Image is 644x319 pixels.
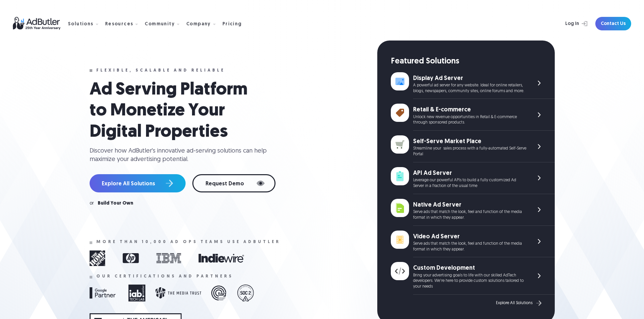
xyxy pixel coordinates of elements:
[391,162,555,194] a: API Ad Server Leverage our powerful APIs to build a fully customized Ad Server in a fraction of t...
[105,22,134,27] div: Resources
[98,201,133,206] a: Build Your Own
[391,257,555,295] a: Custom Development Bring your advertising goals to life with our skilled AdTech developers. We're...
[90,174,186,192] a: Explore All Solutions
[391,131,555,162] a: Self-Serve Market Place Streamline your sales process with a fully-automated Self-Serve Portal
[96,274,233,279] div: Our certifications and partners
[496,299,543,308] a: Explore All Solutions
[413,106,526,114] div: Retail & E-commerce
[413,169,526,178] div: API Ad Server
[413,241,526,252] div: Serve ads that match the look, feel and function of the media format in which they appear.
[413,114,526,126] div: Unlock new revenue opportunities in Retail & E-commerce through sponsored products.
[68,22,94,27] div: Solutions
[413,201,526,209] div: Native Ad Server
[90,147,272,164] div: Discover how AdButler's innovative ad-serving solutions can help maximize your advertising potent...
[595,17,631,30] a: Contact Us
[90,80,265,143] h1: Ad Serving Platform to Monetize Your Digital Properties
[391,68,555,99] a: Display Ad Server A powerful ad server for any website. Ideal for online retailers, blogs, newspa...
[413,146,526,157] div: Streamline your sales process with a fully-automated Self-Serve Portal
[413,273,526,290] div: Bring your advertising goals to life with our skilled AdTech developers. We're here to provide cu...
[413,264,526,272] div: Custom Development
[413,209,526,221] div: Serve ads that match the look, feel and function of the media format in which they appear.
[413,178,526,189] div: Leverage our powerful APIs to build a fully customized Ad Server in a fraction of the usual time
[192,174,276,192] a: Request Demo
[222,21,247,27] a: Pricing
[547,17,591,30] a: Log In
[90,201,94,206] div: or
[391,56,555,68] div: Featured Solutions
[413,74,526,83] div: Display Ad Server
[96,68,225,73] div: Flexible, scalable and reliable
[391,194,555,226] a: Native Ad Server Serve ads that match the look, feel and function of the media format in which th...
[96,240,281,244] div: More than 10,000 ad ops teams use adbutler
[391,99,555,131] a: Retail & E-commerce Unlock new revenue opportunities in Retail & E-commerce through sponsored pro...
[391,226,555,258] a: Video Ad Server Serve ads that match the look, feel and function of the media format in which the...
[413,233,526,241] div: Video Ad Server
[413,83,526,94] div: A powerful ad server for any website. Ideal for online retailers, blogs, newspapers, community si...
[145,22,175,27] div: Community
[186,22,211,27] div: Company
[222,22,242,27] div: Pricing
[413,137,526,146] div: Self-Serve Market Place
[496,301,532,305] div: Explore All Solutions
